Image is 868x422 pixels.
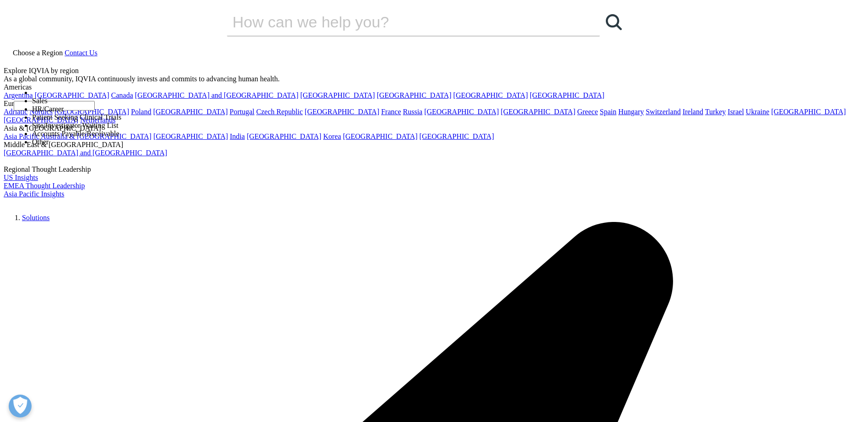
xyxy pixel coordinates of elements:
div: Europe [4,100,851,108]
a: Turkey [705,108,726,116]
a: Search [600,8,627,36]
a: [GEOGRAPHIC_DATA] [377,91,451,99]
a: [GEOGRAPHIC_DATA] [424,108,499,116]
a: [GEOGRAPHIC_DATA] and [GEOGRAPHIC_DATA] [135,91,298,99]
a: Poland [131,108,151,116]
svg: Search [606,14,622,30]
a: [GEOGRAPHIC_DATA] [153,132,228,140]
span: Choose a Region [13,49,63,57]
a: Ukraine [746,108,770,116]
li: Accounts Payable/Receivable [32,130,121,138]
a: [GEOGRAPHIC_DATA] [771,108,846,116]
a: Israel [728,108,744,116]
a: [GEOGRAPHIC_DATA] [153,108,228,116]
input: Search [227,8,574,36]
a: Argentina [4,91,33,99]
li: Sales [32,97,121,105]
a: Solutions [22,214,49,222]
a: Russia [403,108,423,116]
a: Greece [577,108,598,116]
a: Adriatic [4,108,27,116]
a: France [381,108,401,116]
a: Hungary [618,108,644,116]
a: Asia Pacific Insights [4,190,64,198]
div: As a global community, IQVIA continuously invests and commits to advancing human health. [4,75,851,83]
a: [GEOGRAPHIC_DATA] [501,108,575,116]
a: [GEOGRAPHIC_DATA] [420,132,494,140]
a: Portugal [230,108,254,116]
a: EMEA Thought Leadership [4,182,85,190]
li: HR/Career [32,105,121,113]
button: Open Preferences [9,395,32,417]
a: Czech Republic [256,108,303,116]
div: Asia & [GEOGRAPHIC_DATA] [4,124,851,132]
a: Ireland [683,108,703,116]
a: [GEOGRAPHIC_DATA] and [GEOGRAPHIC_DATA] [4,149,167,157]
a: Asia Pacific [4,132,39,140]
a: Spain [600,108,616,116]
a: Switzerland [646,108,680,116]
a: [GEOGRAPHIC_DATA] [4,116,78,124]
a: [GEOGRAPHIC_DATA] [453,91,528,99]
a: [GEOGRAPHIC_DATA] [300,91,375,99]
div: Regional Thought Leadership [4,165,851,174]
a: India [230,132,245,140]
a: [GEOGRAPHIC_DATA] [305,108,379,116]
a: Canada [111,91,133,99]
li: Other [32,138,121,146]
a: [GEOGRAPHIC_DATA] [530,91,604,99]
a: US Insights [4,174,38,181]
a: Korea [323,132,341,140]
a: [GEOGRAPHIC_DATA] [343,132,417,140]
li: Patient Seeking Clinical Trials [32,113,121,121]
div: Americas [4,83,851,91]
div: Middle East & [GEOGRAPHIC_DATA] [4,141,851,149]
div: Explore IQVIA by region [4,67,851,75]
a: Contact Us [65,49,97,57]
li: Site/Investigator Waiting List [32,121,121,130]
a: [GEOGRAPHIC_DATA] [247,132,321,140]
